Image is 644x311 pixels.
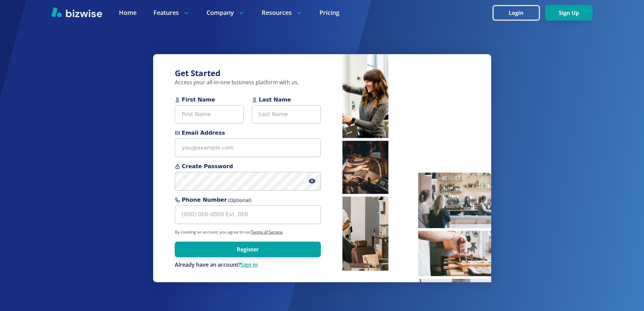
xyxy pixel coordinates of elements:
button: Sign Up [545,5,593,21]
button: Login [493,5,540,21]
p: By creating an account, you agree to our . [175,229,321,235]
span: Create Password [175,162,321,171]
span: Phone Number [175,196,321,204]
img: Man inspecting coffee beans [315,141,388,194]
span: (Optional) [228,197,252,204]
img: Hairstylist blow drying hair [315,54,388,138]
input: (000) 000-0000 Ext. 000 [175,205,321,224]
span: First Name [175,96,244,104]
span: Email Address [175,129,321,137]
img: Barber cutting hair [315,197,388,271]
p: Company [207,8,245,17]
a: Home [119,8,137,17]
a: Terms of Service [251,229,283,235]
img: People waiting at coffee bar [418,173,491,228]
input: First Name [175,105,244,124]
p: Resources [262,8,303,17]
span: Last Name [252,96,321,104]
div: Already have an account?Sign in [175,261,321,269]
input: Last Name [252,105,321,124]
p: Already have an account? [175,261,321,269]
a: Login [493,10,545,16]
a: Pricing [319,8,339,17]
img: Pastry chef making pastries [418,231,491,276]
img: Bizwise Logo [51,7,102,17]
p: Features [153,8,190,17]
p: Access your all-in-one business platform with us. [175,79,321,86]
button: Register [175,242,321,257]
a: Sign Up [545,10,593,16]
input: you@example.com [175,138,321,157]
h3: Get Started [175,68,321,79]
a: Sign in [241,261,258,268]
